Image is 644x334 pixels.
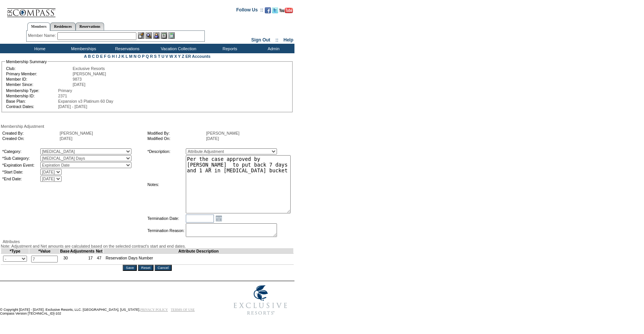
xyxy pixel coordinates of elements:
td: Memberships [61,44,104,53]
img: Impersonate [153,32,160,39]
span: [PERSON_NAME] [60,131,93,135]
td: *Type [1,249,29,254]
a: H [112,54,115,59]
td: *Category: [2,148,40,154]
span: Exclusive Resorts [73,66,105,71]
a: X [174,54,177,59]
img: b_edit.gif [138,32,144,39]
a: Open the calendar popup. [215,214,223,223]
td: Home [17,44,61,53]
img: Follow us on Twitter [272,7,278,13]
a: Follow us on Twitter [272,10,278,14]
a: Become our fan on Facebook [265,10,271,14]
td: Member Since: [6,82,72,87]
img: View [146,32,152,39]
a: L [125,54,128,59]
img: Subscribe to our YouTube Channel [279,8,293,13]
div: Note: Adjustment and Net amounts are calculated based on the selected contract's start and end da... [1,244,294,248]
td: Membership ID: [6,94,57,98]
span: [PERSON_NAME] [206,131,240,135]
td: *Expiration Event: [2,162,40,168]
a: I [116,54,117,59]
a: R [150,54,153,59]
td: Notes: [147,155,185,213]
td: *Description: [147,148,185,154]
td: Termination Date: [147,214,185,223]
td: Adjustments [70,249,95,254]
td: Reservation Days Number [103,254,293,265]
a: Q [146,54,149,59]
a: Reservations [76,22,104,30]
a: S [154,54,157,59]
a: J [118,54,120,59]
td: Contract Dates: [6,104,57,109]
td: 17 [70,254,95,265]
td: Membership Type: [6,88,57,93]
td: 47 [95,254,104,265]
td: *Start Date: [2,169,40,175]
td: *Sub Category: [2,155,40,161]
legend: Membership Summary [5,59,47,64]
img: Compass Home [6,2,56,17]
img: Become our fan on Facebook [265,7,271,13]
input: Cancel [155,265,172,271]
a: ER Accounts [185,54,210,59]
td: Primary Member: [6,72,72,76]
td: Admin [251,44,294,53]
a: K [122,54,125,59]
td: Attribute Description [103,249,293,254]
td: Club: [6,66,72,71]
td: Net [95,249,104,254]
td: Created By: [2,131,59,135]
a: Members [27,22,51,31]
a: F [104,54,106,59]
a: TERMS OF USE [171,308,195,312]
td: *Value [29,249,60,254]
a: W [169,54,173,59]
td: Modified By: [147,131,206,135]
a: D [96,54,99,59]
img: Exclusive Resorts [226,281,294,319]
a: Help [283,37,293,43]
a: B [88,54,91,59]
td: Termination Reason: [147,223,185,238]
td: Follow Us :: [236,6,263,16]
td: Base Plan: [6,99,57,103]
td: Reports [207,44,251,53]
a: V [166,54,168,59]
span: 9873 [73,77,82,81]
img: b_calculator.gif [168,32,175,39]
span: Expansion v3 Platinum 60 Day [58,99,113,103]
input: Save [123,265,137,271]
td: Reservations [104,44,148,53]
a: T [158,54,160,59]
input: Reset [138,265,153,271]
span: [DATE] [73,82,85,87]
a: O [138,54,141,59]
div: Member Name: [28,32,57,39]
td: Created On: [2,136,59,141]
td: Modified On: [147,136,206,141]
a: C [92,54,95,59]
td: Base [60,249,70,254]
span: :: [275,37,278,43]
span: [DATE] - [DATE] [58,104,87,109]
span: 2371 [58,94,67,98]
td: *End Date: [2,176,40,182]
a: A [84,54,87,59]
td: Vacation Collection [148,44,207,53]
img: Reservations [161,32,167,39]
span: Primary [58,88,72,93]
span: [DATE] [60,136,73,141]
a: Subscribe to our YouTube Channel [279,10,293,14]
div: Attributes [1,239,294,244]
a: Residences [50,22,76,30]
a: U [161,54,165,59]
a: P [142,54,145,59]
a: Z [182,54,184,59]
textarea: Per the case approved by [PERSON_NAME] to put back 7 days and 1 AR in [MEDICAL_DATA] bucket [186,155,291,213]
div: Membership Adjustment [1,124,294,129]
a: PRIVACY POLICY [140,308,168,312]
span: [DATE] [206,136,219,141]
td: 30 [60,254,70,265]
